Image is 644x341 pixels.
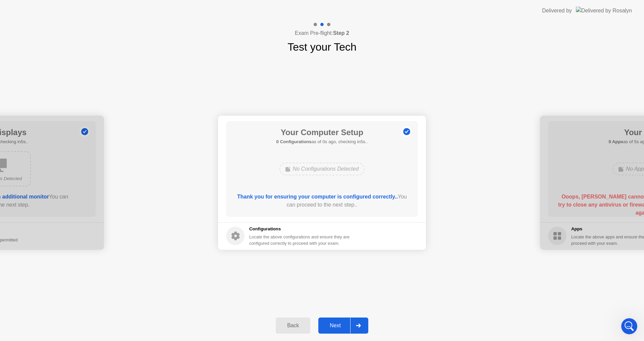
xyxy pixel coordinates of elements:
div: Next [320,323,350,329]
div: You can proceed to the next step.. [236,193,409,209]
button: Collapse window [202,3,214,15]
span: 😞 [93,298,103,312]
b: 0 Configurations [276,139,312,144]
b: Step 2 [333,30,349,36]
span: disappointed reaction [89,298,107,312]
div: No Configurations Detected [279,163,365,175]
span: neutral face reaction [107,298,124,312]
iframe: Intercom live chat [621,318,637,334]
span: 😐 [110,298,120,312]
div: Delivered by [542,7,572,15]
img: Delivered by Rosalyn [576,7,632,14]
div: Locate the above configurations and ensure they are configured correctly to proceed with your exam. [249,234,351,246]
span: 😃 [128,298,138,312]
div: Close [214,3,226,15]
div: Back [278,323,308,329]
button: Back [276,318,310,334]
div: Did this answer your question? [8,292,223,299]
button: go back [4,3,17,15]
span: smiley reaction [124,298,142,312]
h5: as of 0s ago, checking in5s.. [276,138,368,145]
h1: Your Computer Setup [276,126,368,138]
button: Next [318,318,368,334]
b: Thank you for ensuring your computer is configured correctly.. [237,194,398,200]
h4: Exam Pre-flight: [295,29,349,37]
h1: Test your Tech [287,39,357,55]
h5: Configurations [249,226,351,232]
